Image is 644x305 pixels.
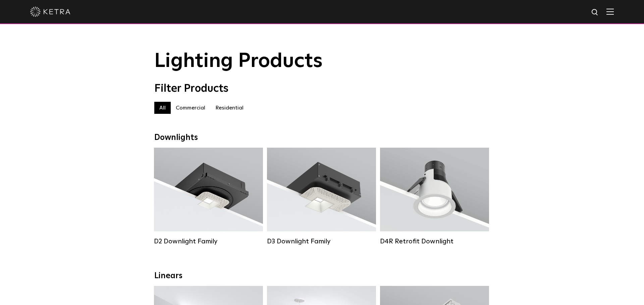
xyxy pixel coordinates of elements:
div: Linears [154,271,490,281]
div: Filter Products [154,82,490,95]
a: D2 Downlight Family Lumen Output:1200Colors:White / Black / Gloss Black / Silver / Bronze / Silve... [154,148,263,249]
img: ketra-logo-2019-white [30,7,70,17]
div: D3 Downlight Family [267,237,376,245]
label: Residential [210,102,249,114]
img: search icon [591,8,599,17]
label: Commercial [171,102,210,114]
label: All [154,102,171,114]
div: Downlights [154,133,490,143]
div: D2 Downlight Family [154,237,263,245]
a: D4R Retrofit Downlight Lumen Output:800Colors:White / BlackBeam Angles:15° / 25° / 40° / 60°Watta... [380,148,489,249]
img: Hamburger%20Nav.svg [606,8,614,15]
span: Lighting Products [154,51,323,71]
div: D4R Retrofit Downlight [380,237,489,245]
a: D3 Downlight Family Lumen Output:700 / 900 / 1100Colors:White / Black / Silver / Bronze / Paintab... [267,148,376,249]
